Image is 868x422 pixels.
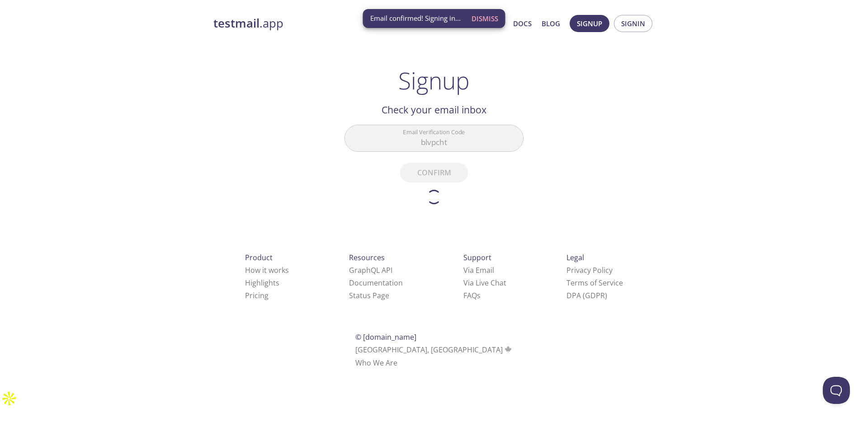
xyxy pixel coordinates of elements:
span: Product [245,253,273,263]
a: GraphQL API [349,265,392,275]
a: How it works [245,265,289,275]
button: Signin [614,15,652,32]
a: Privacy Policy [566,265,613,275]
a: Highlights [245,278,279,288]
strong: testmail [213,15,259,31]
a: Terms of Service [566,278,623,288]
span: © [DOMAIN_NAME] [355,332,416,342]
span: Dismiss [472,13,498,24]
a: Docs [513,18,532,29]
a: Via Live Chat [463,278,506,288]
a: testmail.app [213,16,426,31]
span: Email confirmed! Signing in... [370,14,461,23]
a: FAQ [463,291,481,300]
span: Signup [577,18,602,29]
span: Resources [349,253,385,263]
iframe: Help Scout Beacon - Open [823,377,850,404]
h1: Signup [398,67,470,94]
a: Documentation [349,278,403,288]
h2: Check your email inbox [344,102,524,117]
button: Signup [570,15,609,32]
button: Dismiss [468,10,502,27]
span: Signin [621,18,645,29]
a: DPA (GDPR) [566,291,607,300]
a: Via Email [463,265,494,275]
span: Support [463,253,491,263]
span: [GEOGRAPHIC_DATA], [GEOGRAPHIC_DATA] [355,345,513,355]
a: Who We Are [355,358,397,368]
span: Legal [566,253,584,263]
a: Status Page [349,291,389,300]
a: Blog [542,18,560,29]
span: s [477,291,481,300]
a: Pricing [245,291,269,300]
